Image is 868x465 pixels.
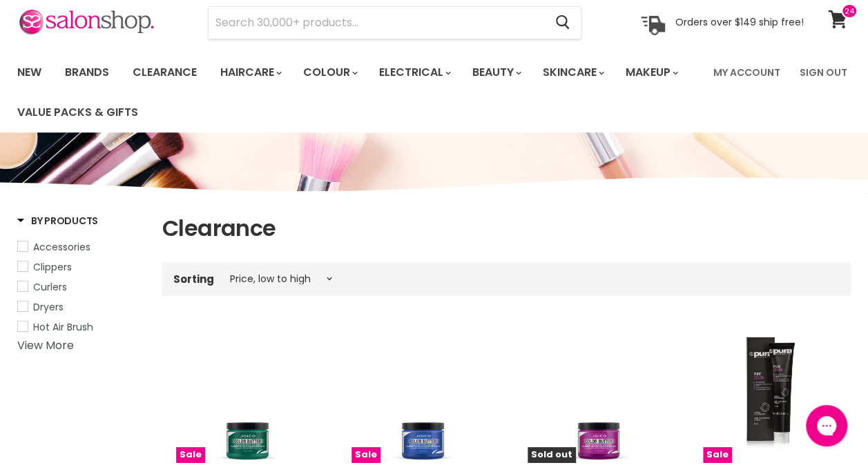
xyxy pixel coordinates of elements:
a: Haircare [210,58,290,87]
span: Dryers [33,300,64,314]
a: My Account [705,58,789,87]
a: Joico Color Butter Pink - DiscontinuedSold out [528,329,662,463]
a: Skincare [532,58,613,87]
a: Beauty [462,58,530,87]
input: Search [209,7,544,39]
a: Value Packs & Gifts [7,98,148,127]
a: View More [17,337,74,353]
a: Accessories [17,239,145,255]
span: Sold out [528,447,576,463]
a: Joico Color Butter Green - DiscontinuedSale [176,329,310,463]
a: Dryers [17,299,145,315]
span: Hot Air Brush [33,320,93,334]
span: Accessories [33,240,90,254]
label: Sorting [173,273,214,285]
p: Orders over $149 ship free! [675,16,804,28]
a: Makeup [615,58,686,87]
a: Clearance [122,58,207,87]
a: Hot Air Brush [17,319,145,335]
span: Sale [176,447,205,463]
a: Sign Out [791,58,856,87]
a: Colour [293,58,366,87]
ul: Main menu [7,52,705,132]
span: Sale [703,447,732,463]
a: Curlers [17,279,145,295]
button: Search [544,7,581,39]
form: Product [208,6,581,39]
a: Clippers [17,259,145,275]
a: New [7,58,52,87]
h3: By Products [17,214,98,228]
span: Sale [351,447,380,463]
span: Clippers [33,260,72,274]
a: Electrical [369,58,459,87]
span: Curlers [33,280,67,294]
h1: Clearance [162,214,851,243]
a: Joico Color Butter Blue - DiscontinuedSale [351,329,485,463]
iframe: Gorgias live chat messenger [799,400,854,451]
a: Brands [55,58,119,87]
a: Pura Kosmetica Pure Color - Clearance!Sale [703,329,837,463]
